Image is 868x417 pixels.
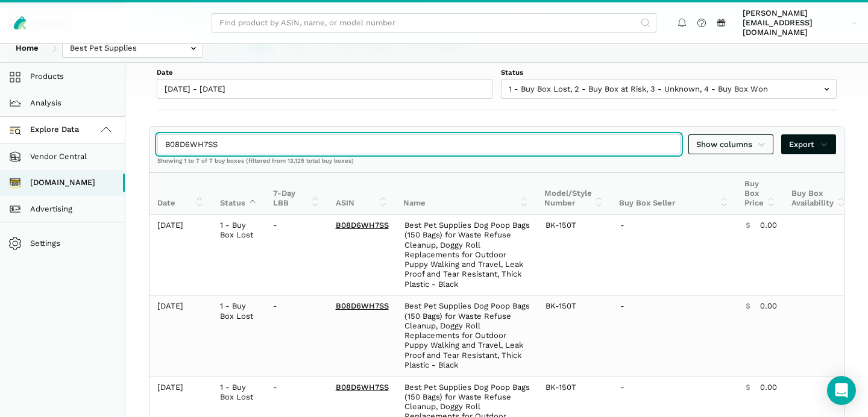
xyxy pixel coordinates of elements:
[760,383,777,392] span: 0.00
[265,215,328,295] td: -
[612,295,738,376] td: -
[397,295,538,376] td: Best Pet Supplies Dog Poop Bags (150 Bags) for Waste Refuse Cleanup, Doggy Roll Replacements for ...
[395,173,536,215] th: Name: activate to sort column ascending
[212,13,656,33] input: Find product by ASIN, name, or model number
[746,221,750,230] span: $
[149,173,212,215] th: Date: activate to sort column ascending
[62,39,203,58] input: Best Pet Supplies
[212,215,265,295] td: 1 - Buy Box Lost
[157,67,493,77] label: Date
[336,383,389,392] a: B08D6WH7SS
[8,39,46,58] a: Home
[149,215,212,295] td: [DATE]
[212,295,265,376] td: 1 - Buy Box Lost
[781,134,836,154] a: Export
[688,134,774,154] a: Show columns
[760,221,777,230] span: 0.00
[696,139,766,151] span: Show columns
[501,79,837,99] input: 1 - Buy Box Lost, 2 - Buy Box at Risk, 3 - Unknown, 4 - Buy Box Won
[157,134,681,154] input: Search buy boxes...
[536,173,612,215] th: Model/Style Number: activate to sort column ascending
[739,7,861,40] a: [PERSON_NAME][EMAIL_ADDRESS][DOMAIN_NAME]
[612,215,738,295] td: -
[265,295,328,376] td: -
[746,301,750,311] span: $
[397,215,538,295] td: Best Pet Supplies Dog Poop Bags (150 Bags) for Waste Refuse Cleanup, Doggy Roll Replacements for ...
[538,295,613,376] td: BK-150T
[760,301,777,311] span: 0.00
[328,173,395,215] th: ASIN: activate to sort column ascending
[149,295,212,376] td: [DATE]
[827,376,856,405] div: Open Intercom Messenger
[12,123,80,137] span: Explore Data
[265,173,328,215] th: 7-Day LBB : activate to sort column ascending
[336,301,389,310] a: B08D6WH7SS
[501,67,837,77] label: Status
[746,383,750,392] span: $
[611,173,737,215] th: Buy Box Seller: activate to sort column ascending
[149,157,844,172] div: Showing 1 to 7 of 7 buy boxes (filtered from 13,125 total buy boxes)
[743,8,848,38] span: [PERSON_NAME][EMAIL_ADDRESS][DOMAIN_NAME]
[737,173,784,215] th: Buy Box Price: activate to sort column ascending
[212,173,265,215] th: Status: activate to sort column descending
[789,139,828,151] span: Export
[784,173,854,215] th: Buy Box Availability: activate to sort column ascending
[538,215,613,295] td: BK-150T
[336,221,389,230] a: B08D6WH7SS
